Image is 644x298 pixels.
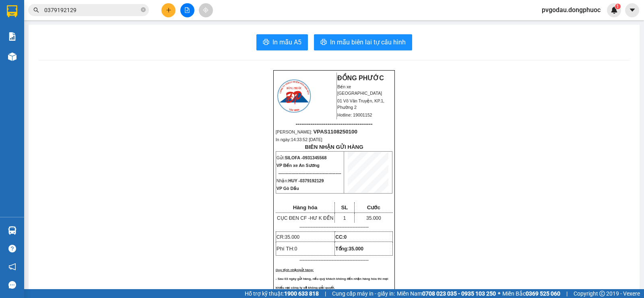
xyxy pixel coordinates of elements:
[8,52,17,61] img: warehouse-icon
[337,98,384,110] span: 01 Võ Văn Truyện, KP.1, Phường 2
[303,155,326,160] span: 0931345568
[8,32,17,41] img: solution-icon
[397,289,496,298] span: Miền Nam
[245,289,319,298] span: Hỗ trợ kỹ thuật:
[277,163,320,168] span: VP Bến xe An Sương
[33,7,39,13] span: search
[285,155,326,160] span: SILOFA -
[367,204,380,210] span: Cước
[335,246,363,252] span: Tổng:
[276,78,312,114] img: logo
[285,234,299,240] span: 35.000
[141,6,146,14] span: close-circle
[337,113,372,117] span: Hotline: 19001152
[277,234,299,240] span: CR:
[305,144,363,150] strong: BIÊN NHẬN GỬI HÀNG
[277,186,299,191] span: VP Gò Dầu
[8,263,16,271] span: notification
[288,178,324,183] span: HUY -
[332,289,395,298] span: Cung cấp máy in - giấy in:
[335,234,347,240] strong: CC:
[295,246,297,252] span: 0
[366,215,381,221] span: 35.000
[344,234,347,240] span: 0
[8,226,17,235] img: warehouse-icon
[611,6,618,14] img: icon-new-feature
[184,7,190,13] span: file-add
[199,3,213,17] button: aim
[277,178,324,183] span: Nhận:
[300,178,324,183] span: 0379192129
[161,3,175,17] button: plus
[330,37,406,47] span: In mẫu biên lai tự cấu hình
[277,155,327,160] span: Gửi:
[256,34,308,50] button: printerIn mẫu A5
[272,37,301,47] span: In mẫu A5
[276,268,314,272] span: Quy định nhận/gửi hàng:
[293,204,318,210] span: Hàng hóa
[291,137,322,142] span: 14:33:52 [DATE]
[295,121,372,127] span: -----------------------------------------
[8,245,16,252] span: question-circle
[203,7,208,13] span: aim
[498,292,500,295] span: ⚪️
[325,289,326,298] span: |
[526,290,560,297] strong: 0369 525 060
[279,171,341,175] span: --------------------------------------------
[629,6,636,14] span: caret-down
[320,39,327,46] span: printer
[502,289,560,298] span: Miền Bắc
[422,290,496,297] strong: 0708 023 035 - 0935 103 250
[276,224,392,230] p: -------------------------------------------
[277,246,297,252] span: Phí TH:
[535,5,607,15] span: pvgodau.dongphuoc
[284,290,319,297] strong: 1900 633 818
[263,39,269,46] span: printer
[277,215,333,221] span: CỤC ĐEN CF -
[8,281,16,289] span: message
[337,84,382,96] span: Bến xe [GEOGRAPHIC_DATA]
[276,277,388,290] span: - Sau 03 ngày gửi hàng, nếu quý khách không đến nhận hàng hóa thì mọi khiếu nại công ty sẽ không ...
[7,5,17,17] img: logo-vxr
[313,129,357,135] span: VPAS1108250100
[276,129,357,134] span: [PERSON_NAME]:
[314,34,412,50] button: printerIn mẫu biên lai tự cấu hình
[180,3,194,17] button: file-add
[625,3,639,17] button: caret-down
[276,137,322,142] span: In ngày:
[599,291,605,296] span: copyright
[276,257,392,263] p: -------------------------------------------
[310,215,334,221] span: HƯ K ĐỀN
[341,204,348,210] span: SL
[616,4,619,9] span: 1
[337,75,384,81] strong: ĐỒNG PHƯỚC
[349,246,363,252] span: 35.000
[566,289,568,298] span: |
[615,4,621,9] sup: 1
[141,7,146,12] span: close-circle
[44,6,139,15] input: Tìm tên, số ĐT hoặc mã đơn
[343,215,346,221] span: 1
[166,7,171,13] span: plus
